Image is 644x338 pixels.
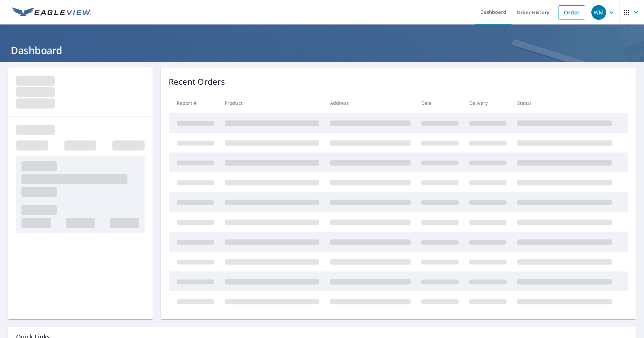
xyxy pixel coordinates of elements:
[416,93,464,113] th: Date
[12,7,91,17] img: EV Logo
[169,93,219,113] th: Report #
[464,93,512,113] th: Delivery
[558,5,585,19] a: Order
[591,5,606,20] div: WM
[512,93,617,113] th: Status
[219,93,325,113] th: Product
[325,93,416,113] th: Address
[8,43,636,57] h1: Dashboard
[169,76,225,88] p: Recent Orders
